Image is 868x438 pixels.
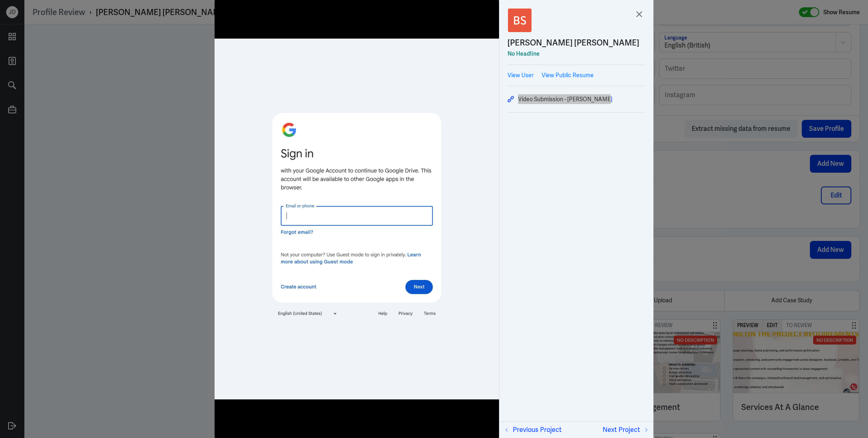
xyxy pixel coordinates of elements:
[508,37,639,49] div: [PERSON_NAME] [PERSON_NAME]
[508,8,532,33] img: Bernice Chiang Sze Swan
[508,37,645,49] a: [PERSON_NAME] [PERSON_NAME]
[508,71,534,80] a: View User
[503,425,562,435] button: Previous Project
[542,71,594,80] a: View Public Resume
[603,425,650,435] button: Next Project
[508,94,645,104] a: Video Submission - [PERSON_NAME]
[508,49,645,59] div: No Headline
